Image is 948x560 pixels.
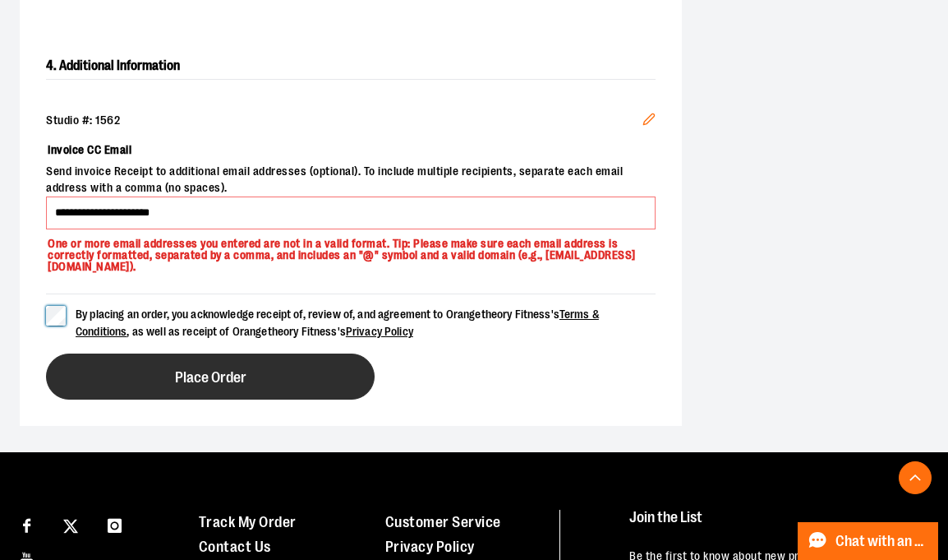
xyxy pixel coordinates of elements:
span: Place Order [175,370,246,386]
button: Chat with an Expert [798,522,939,560]
label: Invoice CC Email [46,136,656,164]
span: Send invoice Receipt to additional email addresses (optional). To include multiple recipients, se... [46,164,656,197]
a: Terms & Conditions [76,308,599,338]
button: Back To Top [899,461,932,494]
a: Customer Service [385,514,501,530]
a: Privacy Policy [346,325,413,338]
p: One or more email addresses you entered are not in a valid format. Tip: Please make sure each ema... [46,229,656,274]
a: Contact Us [199,539,271,555]
span: Chat with an Expert [835,534,928,549]
button: Place Order [46,354,375,400]
span: By placing an order, you acknowledge receipt of, review of, and agreement to Orangetheory Fitness... [76,308,599,338]
a: Visit our X page [57,510,85,539]
div: Studio #: 1562 [46,113,656,129]
h4: Join the List [629,510,921,540]
input: By placing an order, you acknowledge receipt of, review of, and agreement to Orangetheory Fitness... [46,306,66,326]
a: Visit our Facebook page [12,510,41,539]
img: Twitter [63,519,78,534]
a: Visit our Instagram page [100,510,129,539]
button: Edit [629,100,669,144]
a: Privacy Policy [385,539,475,555]
a: Track My Order [199,514,297,530]
h2: 4. Additional Information [46,53,656,80]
